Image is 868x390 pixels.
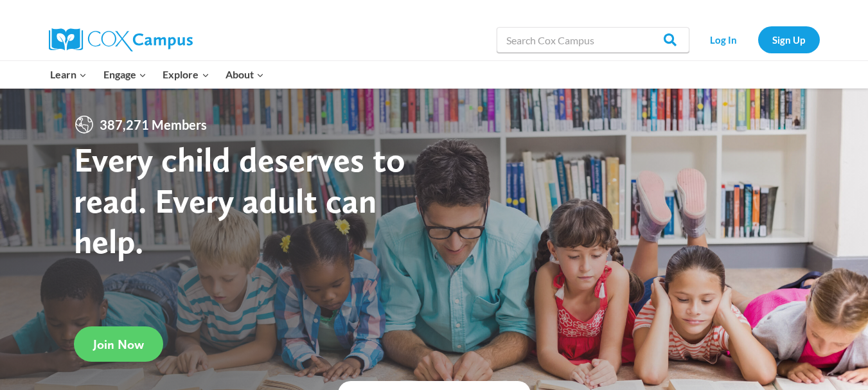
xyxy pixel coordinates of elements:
span: Explore [163,66,209,83]
span: Learn [50,66,87,83]
span: Join Now [93,337,144,352]
input: Search Cox Campus [497,27,689,53]
a: Sign Up [758,26,820,53]
nav: Secondary Navigation [696,26,820,53]
span: Engage [103,66,146,83]
a: Log In [696,26,752,53]
a: Join Now [74,326,163,362]
strong: Every child deserves to read. Every adult can help. [74,139,405,261]
nav: Primary Navigation [42,61,272,88]
span: About [226,66,264,83]
img: Cox Campus [49,28,193,51]
span: 387,271 Members [94,114,212,135]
